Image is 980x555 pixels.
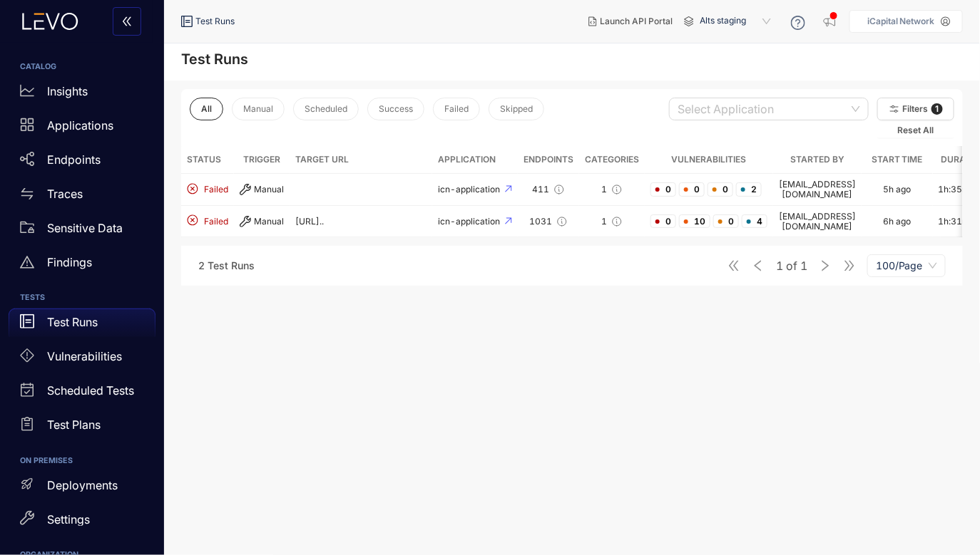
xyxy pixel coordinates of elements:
a: Insights [9,77,155,111]
span: Test Runs [195,16,235,26]
th: Trigger [234,146,290,174]
h6: CATALOG [20,63,144,71]
button: Scheduled [293,98,359,120]
span: 1 [800,259,807,272]
span: 2 Test Runs [198,259,255,271]
span: Launch API Portal [600,16,673,26]
p: Insights [47,85,88,98]
th: Started By [773,146,862,174]
span: warning [20,255,34,269]
a: Applications [9,111,155,145]
h4: Test Runs [181,51,248,68]
th: Target URL [290,146,432,174]
span: double-left [121,16,133,28]
a: Endpoints [9,145,155,180]
th: Start Time [862,146,933,174]
span: Alts staging [700,10,774,33]
div: 1 [585,216,639,227]
span: 0 [650,214,676,229]
button: Manual [232,98,285,120]
p: Deployments [47,479,118,492]
span: swap [20,187,34,201]
span: Success [379,104,413,114]
div: 1 [585,184,639,195]
p: Endpoints [47,153,101,166]
button: Reset All [877,123,954,138]
span: 0 [708,182,733,197]
p: Scheduled Tests [47,384,134,397]
a: Settings [9,505,155,539]
td: [EMAIL_ADDRESS][DOMAIN_NAME] [773,206,862,238]
span: 100/Page [876,255,937,276]
div: Manual [240,184,284,195]
th: Categories [579,146,645,174]
button: Skipped [489,98,544,120]
span: Failed [204,185,228,194]
span: icn-application [438,216,502,227]
p: Applications [47,119,113,132]
th: Vulnerabilities [645,146,773,174]
th: Endpoints [518,146,579,174]
a: Sensitive Data [9,214,155,248]
span: Scheduled [305,104,347,114]
span: 4 [742,214,767,229]
p: Sensitive Data [47,222,123,234]
span: 0 [713,214,739,229]
span: Skipped [500,104,533,114]
div: 411 [524,184,573,195]
a: Traces [9,180,155,214]
span: 1 [931,103,943,115]
a: Test Runs [9,308,155,343]
p: Test Runs [47,316,98,328]
span: 10 [679,214,710,229]
a: Vulnerabilities [9,343,155,377]
a: Test Plans [9,411,155,445]
span: Manual [243,104,273,114]
p: Settings [47,513,90,526]
button: Filters1 [877,98,954,120]
th: Application [432,146,518,174]
button: double-left [113,7,141,36]
p: iCapital Network [867,16,935,26]
span: Failed [444,104,469,114]
span: 1 [776,259,783,272]
span: [URL].. [295,216,324,227]
button: All [190,98,223,120]
span: All [201,104,212,114]
button: Launch API Portal [577,10,684,33]
a: Deployments [9,471,155,505]
span: 0 [679,182,705,197]
div: 5h ago [884,185,912,194]
td: [EMAIL_ADDRESS][DOMAIN_NAME] [773,174,862,206]
button: Success [367,98,424,120]
a: Scheduled Tests [9,377,155,411]
span: 0 [650,182,676,197]
a: Findings [9,248,155,282]
th: Status [181,146,234,174]
button: Failed [433,98,480,120]
h6: TESTS [20,294,144,302]
span: of [776,259,807,272]
p: Traces [47,187,83,200]
span: 2 [736,182,762,197]
h6: ON PREMISES [20,457,144,465]
div: Manual [240,216,284,227]
div: 1031 [524,216,573,227]
div: 6h ago [884,217,912,227]
p: Test Plans [47,418,101,431]
p: Findings [47,256,92,269]
span: Failed [204,217,228,227]
p: Vulnerabilities [47,350,122,363]
span: icn-application [438,184,502,194]
span: Reset All [898,125,934,135]
span: Filters [903,104,929,114]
